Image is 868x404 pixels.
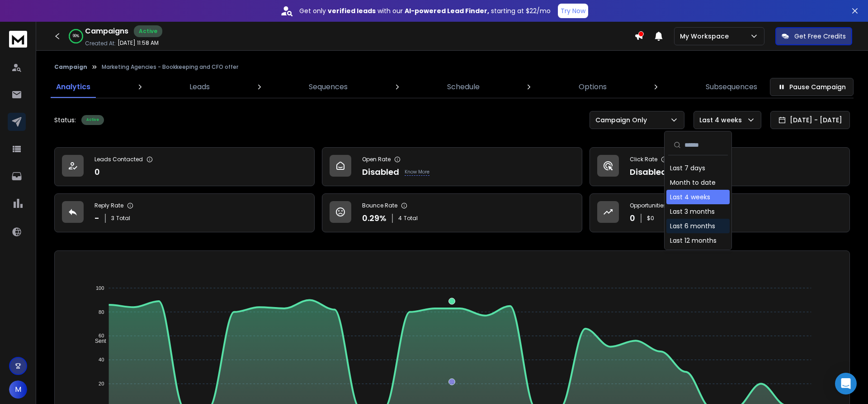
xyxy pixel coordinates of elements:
[96,285,104,291] tspan: 100
[54,63,87,71] button: Campaign
[111,215,114,222] span: 3
[647,215,654,222] p: $ 0
[54,147,315,186] a: Leads Contacted0
[81,115,104,125] div: Active
[309,82,348,92] p: Sequences
[54,115,76,125] p: Status:
[184,76,215,98] a: Leads
[670,178,716,187] div: Month to date
[775,27,852,45] button: Get Free Credits
[590,147,850,186] a: Click RateDisabledKnow More
[94,212,99,225] p: -
[362,212,387,225] p: 0.29 %
[102,63,238,71] p: Marketing Agencies - Bookkeeping and CFO offer
[94,166,100,178] p: 0
[404,215,418,222] span: Total
[561,6,585,15] p: Try Now
[54,193,315,232] a: Reply Rate-3Total
[9,380,27,399] button: M
[700,76,763,98] a: Subsequences
[362,202,397,209] p: Bounce Rate
[85,40,116,47] p: Created At:
[670,207,715,216] div: Last 3 months
[99,333,104,338] tspan: 60
[405,168,429,176] p: Know More
[630,202,666,209] p: Opportunities
[447,82,480,92] p: Schedule
[579,82,607,92] p: Options
[770,111,850,129] button: [DATE] - [DATE]
[322,147,582,186] a: Open RateDisabledKnow More
[699,115,745,125] p: Last 4 weeks
[73,34,79,39] p: 99 %
[99,309,104,315] tspan: 80
[328,6,376,15] strong: verified leads
[590,193,850,232] a: Opportunities0$0
[116,215,130,222] span: Total
[99,357,104,362] tspan: 40
[630,156,657,163] p: Click Rate
[51,76,96,98] a: Analytics
[670,236,717,245] div: Last 12 months
[85,26,128,37] h1: Campaigns
[670,221,715,231] div: Last 6 months
[630,166,667,178] p: Disabled
[303,76,353,98] a: Sequences
[442,76,485,98] a: Schedule
[94,156,143,163] p: Leads Contacted
[88,338,106,344] span: Sent
[189,82,210,92] p: Leads
[56,82,90,92] p: Analytics
[573,76,612,98] a: Options
[670,192,710,202] div: Last 4 weeks
[99,381,104,386] tspan: 20
[670,164,705,173] div: Last 7 days
[558,4,588,18] button: Try Now
[398,215,402,222] span: 4
[299,6,551,15] p: Get only with our starting at $22/mo
[835,373,857,394] div: Open Intercom Messenger
[322,193,582,232] a: Bounce Rate0.29%4Total
[706,82,757,92] p: Subsequences
[680,32,732,41] p: My Workspace
[134,25,162,37] div: Active
[94,202,123,209] p: Reply Rate
[630,212,635,225] p: 0
[362,166,399,178] p: Disabled
[794,32,846,41] p: Get Free Credits
[595,115,651,125] p: Campaign Only
[770,78,854,96] button: Pause Campaign
[118,39,159,47] p: [DATE] 11:58 AM
[362,156,391,163] p: Open Rate
[9,31,27,48] img: logo
[405,6,489,15] strong: AI-powered Lead Finder,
